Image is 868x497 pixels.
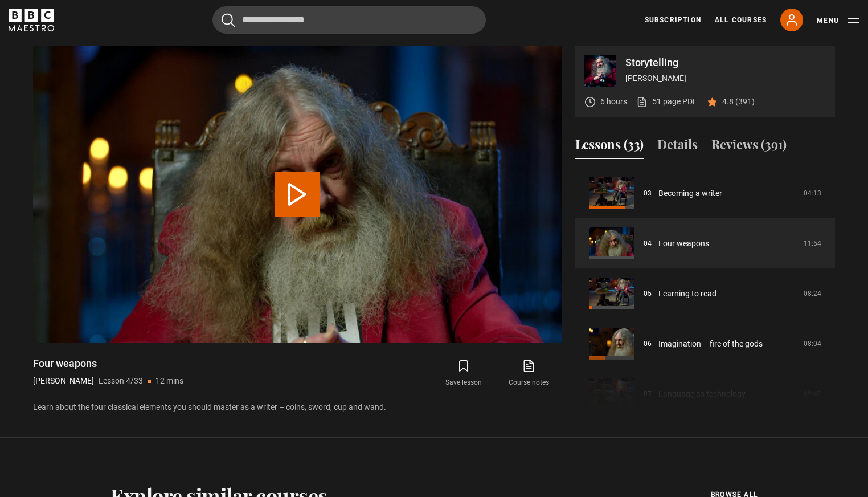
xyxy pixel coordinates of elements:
p: [PERSON_NAME] [625,72,826,84]
a: Course notes [497,357,562,390]
a: 51 page PDF [636,96,697,108]
a: Learning to read [658,288,716,300]
a: Becoming a writer [658,188,722,199]
p: 12 mins [155,375,183,387]
input: Search [212,6,486,34]
button: Reviews (391) [711,135,787,159]
p: Lesson 4/33 [99,375,143,387]
p: Learn about the four classical elements you should master as a writer – coins, sword, cup and wand. [33,401,562,413]
p: Storytelling [625,58,826,68]
a: Four weapons [658,238,709,250]
video-js: Video Player [33,46,562,343]
svg: BBC Maestro [9,9,54,31]
p: 6 hours [600,96,627,108]
button: Toggle navigation [817,15,859,26]
button: Submit the search query [222,13,235,27]
a: Subscription [645,15,701,25]
a: All Courses [715,15,767,25]
button: Details [657,135,698,159]
button: Play Lesson Four weapons [275,172,320,217]
button: Lessons (33) [575,135,644,159]
p: 4.8 (391) [722,96,755,108]
h1: Four weapons [33,357,183,370]
p: [PERSON_NAME] [33,375,94,387]
a: Imagination – fire of the gods [658,338,763,350]
button: Save lesson [431,357,496,390]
